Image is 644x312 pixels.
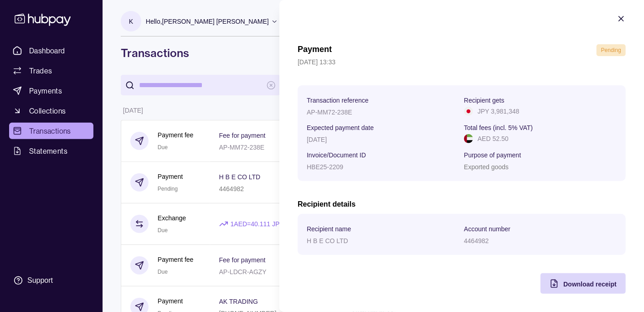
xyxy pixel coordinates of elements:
[464,237,489,244] p: 4464982
[464,225,510,233] p: Account number
[307,136,327,143] p: [DATE]
[298,44,332,56] h1: Payment
[464,107,473,116] img: jp
[307,225,351,233] p: Recipient name
[464,134,473,143] img: ae
[478,106,520,116] p: JPY 3,981,348
[307,109,352,116] p: AP-MM72-238E
[307,97,369,104] p: Transaction reference
[307,237,348,244] p: H B E CO LTD
[307,151,366,159] p: Invoice/Document ID
[464,124,533,131] p: Total fees (incl. 5% VAT)
[307,124,374,131] p: Expected payment date
[478,134,509,144] p: AED 52.50
[464,163,509,171] p: Exported goods
[464,151,521,159] p: Purpose of payment
[464,97,505,104] p: Recipient gets
[298,57,626,67] p: [DATE] 13:33
[307,163,343,171] p: HBE25-2209
[541,273,626,294] button: Download receipt
[563,281,617,288] span: Download receipt
[298,199,626,209] h2: Recipient details
[601,47,621,53] span: Pending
